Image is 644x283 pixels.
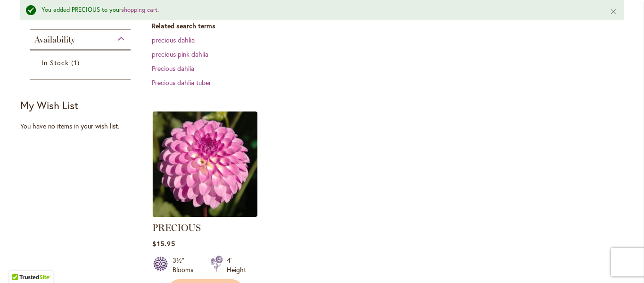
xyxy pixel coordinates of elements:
[152,64,194,73] a: Precious dahlia
[227,256,246,274] div: 4' Height
[20,98,78,112] strong: My Wish List
[121,6,157,14] a: shopping cart
[152,210,257,219] a: PRECIOUS
[41,6,595,15] div: You added PRECIOUS to your .
[152,21,624,31] dt: Related search terms
[152,78,211,87] a: Precious dahlia tuber
[152,222,201,233] a: PRECIOUS
[152,111,257,217] img: PRECIOUS
[41,58,121,68] a: In Stock 1
[7,249,33,276] iframe: Launch Accessibility Center
[152,239,175,248] span: $15.95
[173,256,199,274] div: 3½" Blooms
[41,58,69,67] span: In Stock
[34,34,75,45] span: Availability
[20,121,146,131] div: You have no items in your wish list.
[152,35,195,44] a: precious dahlia
[71,58,82,68] span: 1
[152,50,208,59] a: precious pink dahlia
